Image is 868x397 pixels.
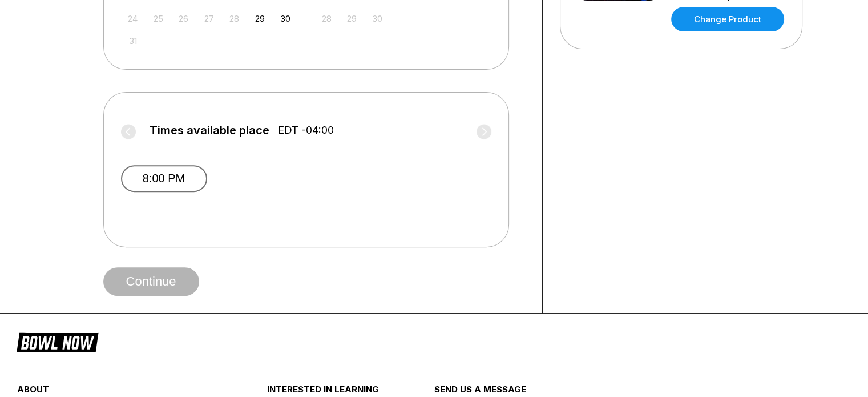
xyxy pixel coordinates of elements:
[176,11,191,26] div: Not available Tuesday, August 26th, 2025
[252,11,268,26] div: Choose Friday, August 29th, 2025
[671,7,784,31] a: Change Product
[319,11,334,26] div: Not available Sunday, September 28th, 2025
[125,11,140,26] div: Not available Sunday, August 24th, 2025
[151,11,166,26] div: Not available Monday, August 25th, 2025
[344,11,360,26] div: Not available Monday, September 29th, 2025
[277,11,293,26] div: Choose Saturday, August 30th, 2025
[121,165,207,192] button: 8:00 PM
[278,124,334,137] span: EDT -04:00
[201,11,217,26] div: Not available Wednesday, August 27th, 2025
[125,33,140,49] div: Not available Sunday, August 31st, 2025
[227,11,242,26] div: Not available Thursday, August 28th, 2025
[370,11,385,26] div: Not available Tuesday, September 30th, 2025
[150,124,269,137] span: Times available place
